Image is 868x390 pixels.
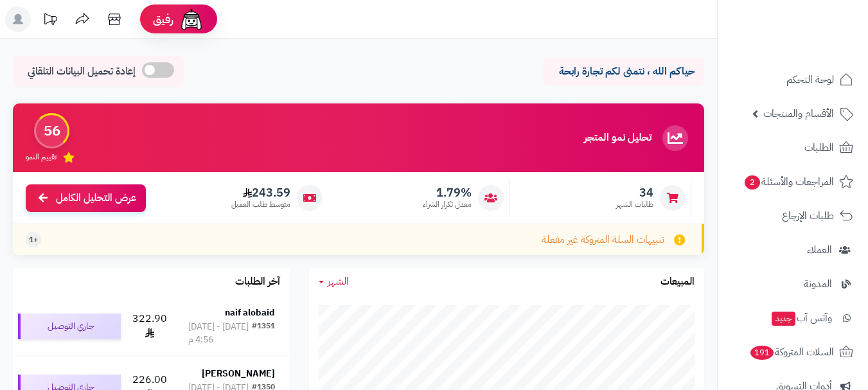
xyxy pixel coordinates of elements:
[188,321,252,346] div: [DATE] - [DATE] 4:56 م
[725,337,860,368] a: السلات المتروكة191
[616,199,653,210] span: طلبات الشهر
[743,173,834,191] span: المراجعات والأسئلة
[660,276,695,288] h3: المبيعات
[252,321,275,346] div: #1351
[725,235,860,265] a: العملاء
[750,346,774,360] span: 191
[26,184,146,212] a: عرض التحليل الكامل
[28,64,136,79] span: إعادة تحميل البيانات التلقائي
[225,306,275,319] strong: naif alobaid
[153,12,173,27] span: رفيق
[763,105,834,123] span: الأقسام والمنتجات
[725,200,860,231] a: طلبات الإرجاع
[770,309,832,327] span: وآتس آب
[807,241,832,259] span: العملاء
[786,71,834,89] span: لوحة التحكم
[725,132,860,163] a: الطلبات
[725,269,860,299] a: المدونة
[423,199,472,210] span: معدل تكرار الشراء
[231,199,290,210] span: متوسط طلب العميل
[584,132,651,144] h3: تحليل نمو المتجر
[328,274,349,289] span: الشهر
[126,296,173,357] td: 322.90
[616,186,653,200] span: 34
[179,6,204,32] img: ai-face.png
[34,6,66,35] a: تحديثات المنصة
[725,303,860,333] a: وآتس آبجديد
[749,343,834,361] span: السلات المتروكة
[804,275,832,293] span: المدونة
[804,139,834,157] span: الطلبات
[772,312,795,326] span: جديد
[29,235,38,245] span: +1
[725,166,860,197] a: المراجعات والأسئلة2
[745,175,760,190] span: 2
[725,64,860,95] a: لوحة التحكم
[553,64,695,79] p: حياكم الله ، نتمنى لكم تجارة رابحة
[423,186,472,200] span: 1.79%
[202,367,275,380] strong: [PERSON_NAME]
[542,233,664,247] span: تنبيهات السلة المتروكة غير مفعلة
[231,186,290,200] span: 243.59
[26,152,57,163] span: تقييم النمو
[56,191,136,206] span: عرض التحليل الكامل
[782,207,834,225] span: طلبات الإرجاع
[18,314,121,339] div: جاري التوصيل
[235,276,280,288] h3: آخر الطلبات
[319,274,349,289] a: الشهر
